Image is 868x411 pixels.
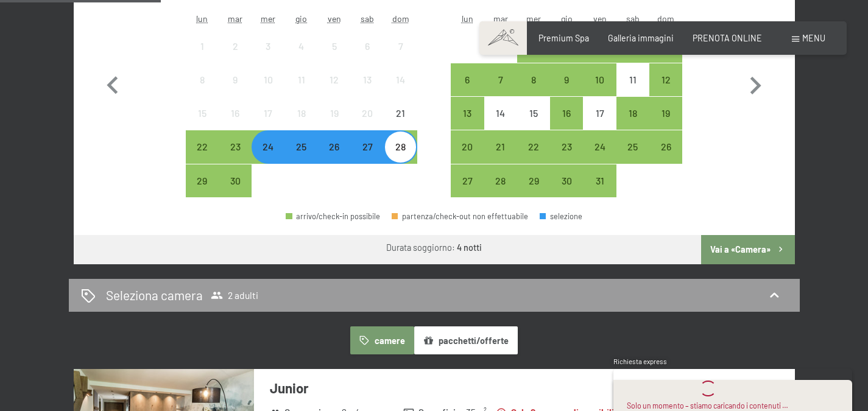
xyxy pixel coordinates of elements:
[219,130,252,163] div: arrivo/check-in possibile
[285,63,318,96] div: arrivo/check-in non effettuabile
[219,63,252,96] div: arrivo/check-in non effettuabile
[484,63,517,96] div: arrivo/check-in possibile
[649,130,682,163] div: arrivo/check-in possibile
[220,142,250,172] div: 23
[295,13,307,24] abbr: giovedì
[452,108,482,139] div: 13
[351,97,384,130] div: Sat Sep 20 2025
[649,63,682,96] div: arrivo/check-in possibile
[186,97,219,130] div: arrivo/check-in non effettuabile
[462,13,473,24] abbr: lunedì
[351,130,384,163] div: Sat Sep 27 2025
[452,142,482,172] div: 20
[385,75,415,105] div: 14
[551,108,582,139] div: 16
[285,130,318,163] div: arrivo/check-in possibile
[384,130,417,163] div: Sun Sep 28 2025
[186,164,219,197] div: arrivo/check-in possibile
[484,97,517,130] div: arrivo/check-in non effettuabile
[318,63,351,96] div: Fri Sep 12 2025
[583,97,616,130] div: arrivo/check-in non effettuabile
[392,213,528,220] div: partenza/check-out non effettuabile
[384,63,417,96] div: Sun Sep 14 2025
[451,63,484,96] div: arrivo/check-in possibile
[351,29,384,62] div: Sat Sep 06 2025
[187,75,217,105] div: 8
[252,97,284,130] div: Wed Sep 17 2025
[451,164,484,197] div: Mon Oct 27 2025
[318,97,351,130] div: arrivo/check-in non effettuabile
[186,97,219,130] div: Mon Sep 15 2025
[451,130,484,163] div: arrivo/check-in possibile
[627,401,788,411] div: Solo un momento – stiamo caricando i contenuti …
[693,33,762,43] a: PRENOTA ONLINE
[187,176,217,206] div: 29
[451,130,484,163] div: Mon Oct 20 2025
[618,142,648,172] div: 25
[318,63,351,96] div: arrivo/check-in non effettuabile
[186,130,219,163] div: arrivo/check-in possibile
[352,75,383,105] div: 13
[657,13,674,24] abbr: domenica
[584,108,615,139] div: 17
[187,41,217,72] div: 1
[517,130,550,163] div: arrivo/check-in possibile
[583,63,616,96] div: Fri Oct 10 2025
[484,97,517,130] div: Tue Oct 14 2025
[211,289,258,301] span: 2 adulti
[584,176,615,206] div: 31
[517,29,550,62] div: Wed Oct 01 2025
[384,130,417,163] div: arrivo/check-in possibile
[550,164,583,197] div: Thu Oct 30 2025
[518,108,549,139] div: 15
[285,63,318,96] div: Thu Sep 11 2025
[351,63,384,96] div: Sat Sep 13 2025
[253,108,283,139] div: 17
[286,41,317,72] div: 4
[616,97,649,130] div: arrivo/check-in possibile
[186,29,219,62] div: arrivo/check-in non effettuabile
[106,286,203,304] h2: Seleziona camera
[228,13,242,24] abbr: martedì
[551,41,582,72] div: 2
[285,97,318,130] div: arrivo/check-in non effettuabile
[517,97,550,130] div: Wed Oct 15 2025
[618,108,648,139] div: 18
[219,164,252,197] div: arrivo/check-in possibile
[616,97,649,130] div: Sat Oct 18 2025
[583,29,616,62] div: arrivo/check-in possibile
[649,130,682,163] div: Sun Oct 26 2025
[318,130,351,163] div: Fri Sep 26 2025
[517,164,550,197] div: arrivo/check-in possibile
[219,29,252,62] div: arrivo/check-in non effettuabile
[583,164,616,197] div: Fri Oct 31 2025
[608,33,674,43] span: Galleria immagini
[550,97,583,130] div: arrivo/check-in possibile
[253,41,283,72] div: 3
[384,63,417,96] div: arrivo/check-in non effettuabile
[551,142,582,172] div: 23
[550,130,583,163] div: Thu Oct 23 2025
[386,242,482,254] div: Durata soggiorno:
[186,63,219,96] div: arrivo/check-in non effettuabile
[252,63,284,96] div: arrivo/check-in non effettuabile
[187,142,217,172] div: 22
[616,29,649,62] div: Sat Oct 04 2025
[392,13,409,24] abbr: domenica
[352,41,383,72] div: 6
[286,75,317,105] div: 11
[285,29,318,62] div: arrivo/check-in non effettuabile
[616,63,649,96] div: Sat Oct 11 2025
[286,213,380,220] div: arrivo/check-in possibile
[384,97,417,130] div: Sun Sep 21 2025
[220,108,250,139] div: 16
[186,29,219,62] div: Mon Sep 01 2025
[551,176,582,206] div: 30
[451,97,484,130] div: Mon Oct 13 2025
[802,33,825,43] span: Menu
[285,97,318,130] div: Thu Sep 18 2025
[616,130,649,163] div: arrivo/check-in possibile
[701,235,794,264] button: Vai a «Camera»
[485,75,516,105] div: 7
